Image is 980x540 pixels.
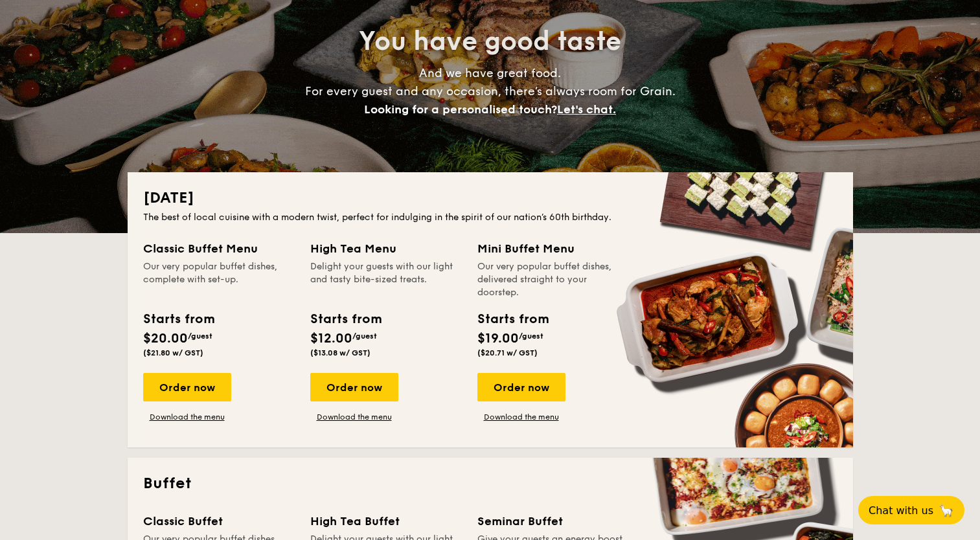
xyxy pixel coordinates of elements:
div: Starts from [143,309,214,329]
span: $19.00 [477,331,519,346]
span: /guest [519,332,543,341]
span: You have good taste [359,26,621,57]
h2: Buffet [143,473,838,494]
span: And we have great food. For every guest and any occasion, there’s always room for Grain. [305,66,676,117]
span: /guest [188,332,212,341]
div: Classic Buffet [143,512,295,530]
div: Delight your guests with our light and tasty bite-sized treats. [310,260,462,299]
div: The best of local cuisine with a modern twist, perfect for indulging in the spirit of our nation’... [143,211,838,224]
div: Starts from [310,309,381,329]
a: Download the menu [310,412,398,422]
div: Order now [477,373,565,401]
span: $12.00 [310,331,352,346]
span: Let's chat. [557,102,616,117]
span: ($13.08 w/ GST) [310,348,370,357]
div: Classic Buffet Menu [143,240,295,258]
div: Order now [310,373,398,401]
span: $20.00 [143,331,188,346]
div: Mini Buffet Menu [477,240,629,258]
div: Our very popular buffet dishes, delivered straight to your doorstep. [477,260,629,299]
span: /guest [352,332,377,341]
div: Order now [143,373,231,401]
a: Download the menu [143,412,231,422]
span: 🦙 [939,503,954,518]
h2: [DATE] [143,188,838,208]
a: Download the menu [477,412,565,422]
span: Chat with us [869,504,933,517]
div: High Tea Menu [310,240,462,258]
button: Chat with us🦙 [858,496,964,524]
div: Seminar Buffet [477,512,629,530]
span: ($20.71 w/ GST) [477,348,538,357]
span: Looking for a personalised touch? [364,102,557,117]
div: Our very popular buffet dishes, complete with set-up. [143,260,295,299]
span: ($21.80 w/ GST) [143,348,203,357]
div: Starts from [477,309,548,329]
div: High Tea Buffet [310,512,462,530]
